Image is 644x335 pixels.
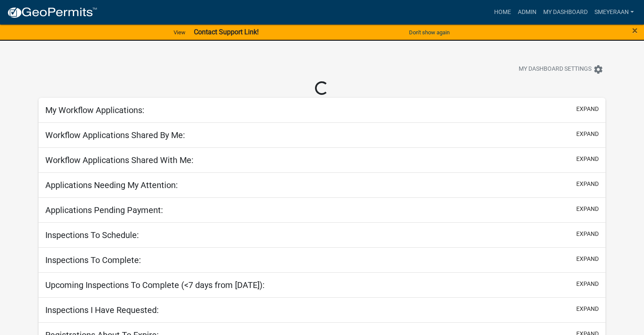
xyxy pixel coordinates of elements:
[45,205,163,215] h5: Applications Pending Payment:
[45,130,185,140] h5: Workflow Applications Shared By Me:
[519,64,591,75] span: My Dashboard Settings
[45,280,265,290] h5: Upcoming Inspections To Complete (<7 days from [DATE]):
[45,305,159,315] h5: Inspections I Have Requested:
[576,155,599,163] button: expand
[576,280,599,288] button: expand
[576,230,599,238] button: expand
[491,4,514,20] a: Home
[632,25,638,36] span: ×
[514,4,540,20] a: Admin
[512,61,610,78] button: My Dashboard Settingssettings
[45,255,141,265] h5: Inspections To Complete:
[576,180,599,188] button: expand
[576,130,599,138] button: expand
[576,205,599,213] button: expand
[576,255,599,263] button: expand
[591,4,637,20] a: Smeyeraan
[45,155,193,165] h5: Workflow Applications Shared With Me:
[540,4,591,20] a: My Dashboard
[194,28,259,36] strong: Contact Support Link!
[45,230,139,240] h5: Inspections To Schedule:
[632,25,638,36] button: Close
[45,105,144,115] h5: My Workflow Applications:
[170,25,189,39] a: View
[576,305,599,313] button: expand
[45,180,178,190] h5: Applications Needing My Attention:
[576,105,599,114] button: expand
[593,64,603,75] i: settings
[406,25,453,39] button: Don't show again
